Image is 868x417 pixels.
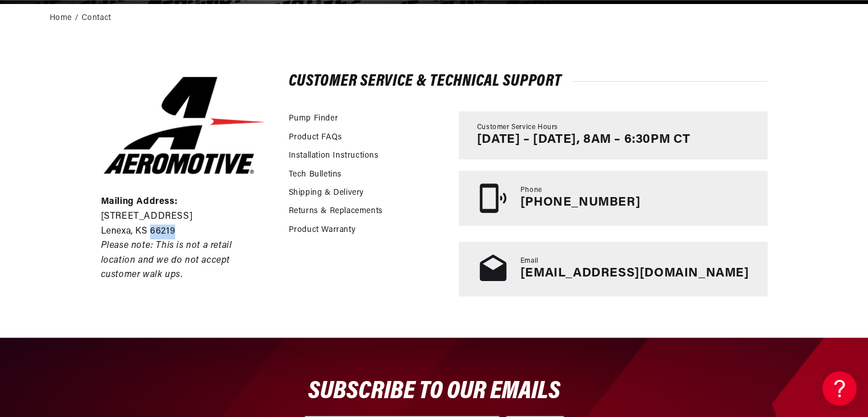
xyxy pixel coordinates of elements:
[477,123,558,133] span: Customer Service Hours
[82,12,111,25] a: Contact
[520,195,640,210] p: [PHONE_NUMBER]
[289,74,768,89] h2: Customer Service & Technical Support
[289,150,379,162] a: Installation Instructions
[289,169,342,181] a: Tech Bulletins
[50,12,819,25] nav: breadcrumbs
[101,197,178,206] strong: Mailing Address:
[520,256,539,266] span: Email
[289,113,338,125] a: Pump Finder
[289,224,356,236] a: Product Warranty
[101,210,268,224] p: [STREET_ADDRESS]
[101,224,268,239] p: Lenexa, KS 66219
[520,186,542,195] span: Phone
[50,12,72,25] a: Home
[289,131,342,144] a: Product FAQs
[289,187,364,199] a: Shipping & Delivery
[289,205,383,218] a: Returns & Replacements
[477,133,691,147] p: [DATE] – [DATE], 8AM – 6:30PM CT
[459,171,768,226] a: Phone [PHONE_NUMBER]
[520,267,749,280] a: [EMAIL_ADDRESS][DOMAIN_NAME]
[308,379,560,404] span: SUBSCRIBE TO OUR EMAILS
[101,241,232,279] em: Please note: This is not a retail location and we do not accept customer walk ups.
